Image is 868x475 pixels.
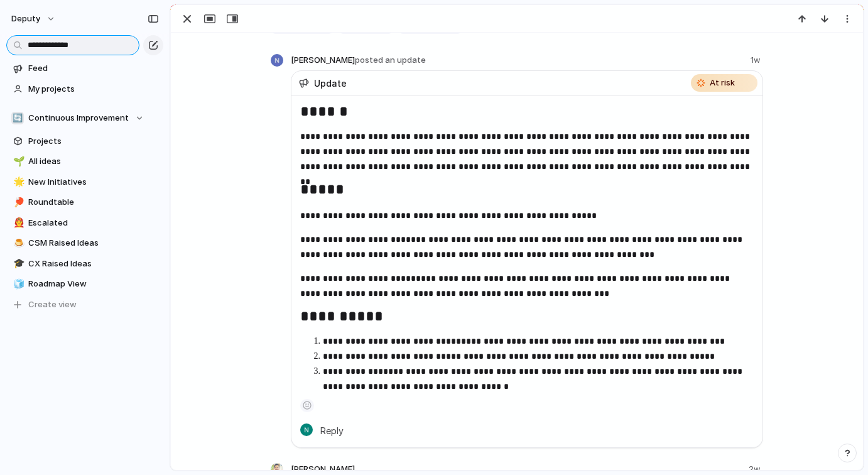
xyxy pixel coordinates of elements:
button: 🌟 [11,176,24,188]
a: 🌱All ideas [6,152,163,171]
a: My projects [6,80,163,99]
a: 🏓Roundtable [6,193,163,212]
span: posted an update [355,55,426,65]
div: 🧊 [13,277,22,292]
button: Create view [6,295,163,314]
span: deputy [11,13,40,25]
span: Roadmap View [28,278,159,290]
button: 🌱 [11,155,24,168]
a: Projects [6,132,163,151]
button: deputy [6,9,62,29]
div: 🏓 [13,195,22,210]
button: 👨‍🚒 [11,217,24,229]
span: Escalated [28,217,159,229]
div: 🍮 [13,236,22,251]
a: 👨‍🚒Escalated [6,214,163,232]
a: Feed [6,59,163,78]
button: 🎓 [11,258,24,270]
span: CX Raised Ideas [28,258,159,270]
button: 🧊 [11,278,24,290]
a: 🧊Roadmap View [6,275,163,293]
span: Continuous Improvement [28,112,129,124]
div: 🔄 [11,112,24,124]
span: Create view [28,298,77,311]
span: [PERSON_NAME] [291,54,426,67]
span: Roundtable [28,196,159,209]
span: 1w [751,54,763,67]
span: At risk [710,77,735,89]
div: 🌟 [13,175,22,189]
span: Projects [28,135,159,148]
div: 🎓 [13,256,22,271]
a: 🎓CX Raised Ideas [6,254,163,273]
button: 🍮 [11,237,24,249]
span: New Initiatives [28,176,159,188]
button: 🏓 [11,196,24,209]
span: Feed [28,62,159,75]
span: CSM Raised Ideas [28,237,159,249]
div: 👨‍🚒 [13,216,22,230]
button: 🔄Continuous Improvement [6,109,163,128]
span: Reply [320,423,344,437]
a: 🍮CSM Raised Ideas [6,234,163,253]
span: My projects [28,83,159,96]
a: 🌟New Initiatives [6,173,163,192]
span: All ideas [28,155,159,168]
div: 🌱 [13,155,22,169]
span: Update [314,77,347,90]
